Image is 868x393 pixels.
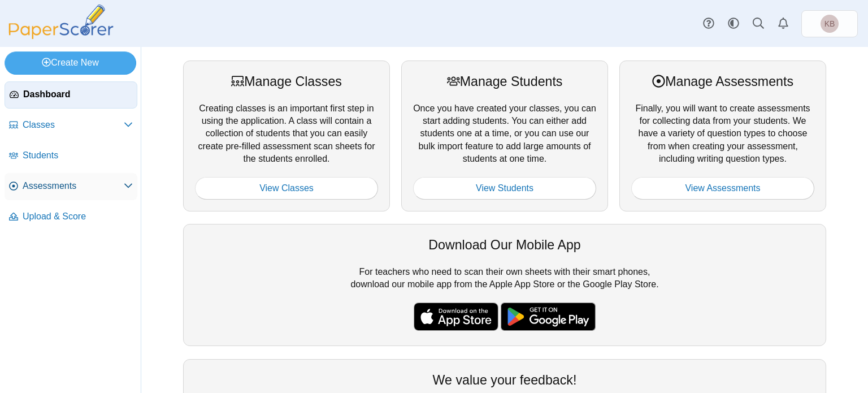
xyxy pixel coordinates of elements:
[5,112,137,139] a: Classes
[619,61,826,211] div: Finally, you will want to create assessments for collecting data from your students. We have a va...
[183,224,826,346] div: For teachers who need to scan their own sheets with their smart phones, download our mobile app f...
[23,88,132,101] span: Dashboard
[5,81,137,109] a: Dashboard
[821,15,839,33] span: Kerem Bais Yaakov
[23,180,124,192] span: Assessments
[195,236,814,254] div: Download Our Mobile App
[824,20,835,28] span: Kerem Bais Yaakov
[5,173,137,200] a: Assessments
[801,10,858,37] a: Kerem Bais Yaakov
[195,72,378,90] div: Manage Classes
[23,119,124,131] span: Classes
[5,142,137,170] a: Students
[183,61,390,211] div: Creating classes is an important first step in using the application. A class will contain a coll...
[5,51,136,74] a: Create New
[195,177,378,200] a: View Classes
[195,371,814,389] div: We value your feedback!
[5,204,137,231] a: Upload & Score
[413,177,596,200] a: View Students
[414,303,498,331] img: apple-store-badge.svg
[413,72,596,90] div: Manage Students
[771,11,796,36] a: Alerts
[501,303,596,331] img: google-play-badge.png
[631,72,814,90] div: Manage Assessments
[23,210,133,223] span: Upload & Score
[5,5,118,39] img: PaperScorer
[5,31,118,41] a: PaperScorer
[401,61,608,211] div: Once you have created your classes, you can start adding students. You can either add students on...
[631,177,814,200] a: View Assessments
[23,149,133,162] span: Students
